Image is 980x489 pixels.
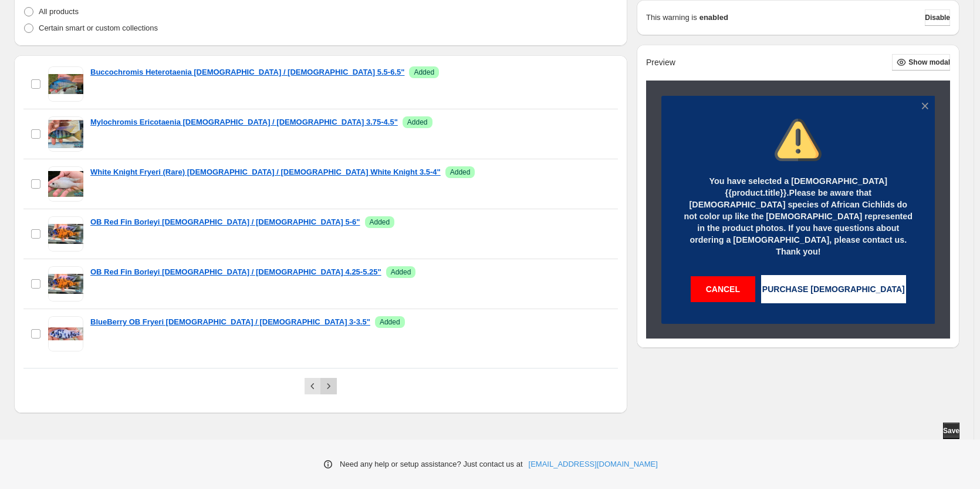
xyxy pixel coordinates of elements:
p: All products [39,6,79,18]
span: Show modal [908,58,950,67]
span: Added [370,217,390,227]
a: OB Red Fin Borleyi [DEMOGRAPHIC_DATA] / [DEMOGRAPHIC_DATA] 4.25-5.25" [90,266,381,278]
span: Added [414,68,434,77]
a: Mylochromis Ericotaenia [DEMOGRAPHIC_DATA] / [DEMOGRAPHIC_DATA] 3.75-4.5" [90,116,398,128]
h2: Preview [646,58,675,68]
button: PURCHASE [DEMOGRAPHIC_DATA] [761,275,906,303]
a: [EMAIL_ADDRESS][DOMAIN_NAME] [529,458,658,470]
span: Save [943,426,959,436]
strong: enabled [699,12,728,24]
button: Disable [925,9,950,26]
a: Buccochromis Heterotaenia [DEMOGRAPHIC_DATA] / [DEMOGRAPHIC_DATA] 5.5-6.5" [90,66,404,78]
nav: Pagination [305,378,337,394]
p: Certain smart or custom collections [39,22,158,34]
span: Added [450,168,471,177]
a: BlueBerry OB Fryeri [DEMOGRAPHIC_DATA] / [DEMOGRAPHIC_DATA] 3-3.5" [90,316,370,328]
strong: You have selected a [DEMOGRAPHIC_DATA] {{product.title}}. [709,176,887,197]
button: Show modal [892,54,950,71]
span: Added [407,118,428,127]
button: Save [943,423,959,439]
a: White Knight Fryeri (Rare) [DEMOGRAPHIC_DATA] / [DEMOGRAPHIC_DATA] White Knight 3.5-4" [90,166,441,178]
span: Added [391,267,411,277]
span: Disable [925,13,950,22]
button: CANCEL [691,276,755,302]
a: OB Red Fin Borleyi [DEMOGRAPHIC_DATA] / [DEMOGRAPHIC_DATA] 5-6" [90,216,360,228]
span: Added [380,317,400,327]
button: Previous [305,378,321,394]
strong: Please be aware that [DEMOGRAPHIC_DATA] species of African Cichlids do not color up like the [DEM... [684,188,913,256]
button: Next [320,378,337,394]
p: This warning is [646,12,697,24]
